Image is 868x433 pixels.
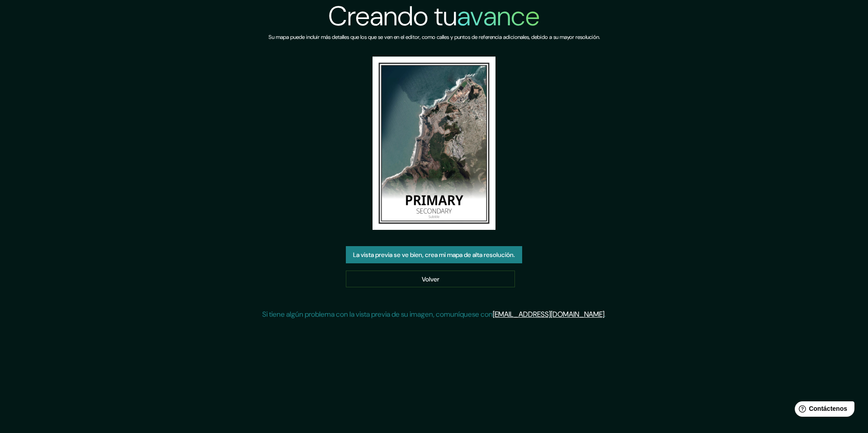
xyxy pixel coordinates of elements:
a: [EMAIL_ADDRESS][DOMAIN_NAME] [493,309,604,319]
img: vista previa del mapa creado [373,57,495,230]
iframe: Lanzador de widgets de ayuda [788,398,858,423]
font: Si tiene algún problema con la vista previa de su imagen, comuníquese con [262,309,493,319]
button: La vista previa se ve bien, crea mi mapa de alta resolución. [346,246,522,263]
font: . [604,309,606,319]
a: Volver [346,271,515,288]
font: Su mapa puede incluir más detalles que los que se ven en el editor, como calles y puntos de refer... [269,33,600,41]
font: La vista previa se ve bien, crea mi mapa de alta resolución. [353,251,515,259]
font: Volver [422,275,439,283]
